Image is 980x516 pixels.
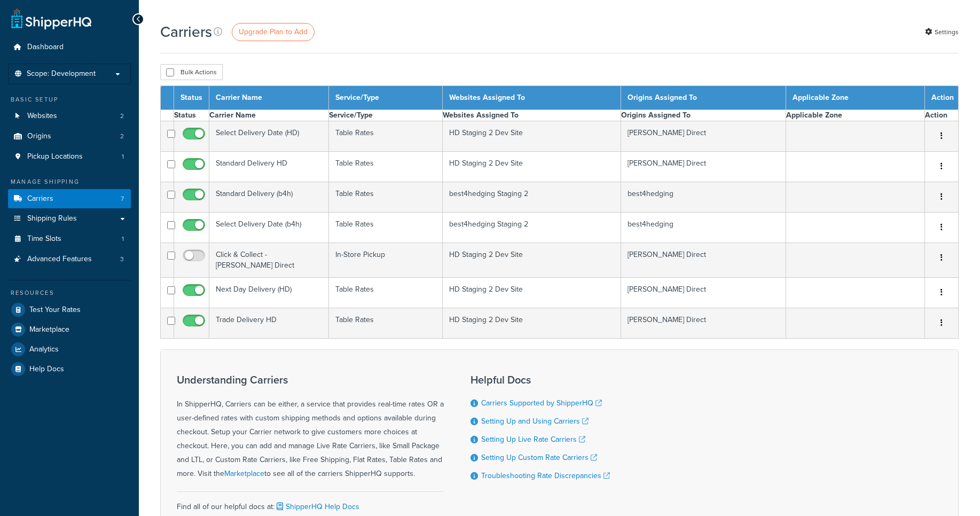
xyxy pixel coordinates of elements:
[621,243,786,278] td: [PERSON_NAME] Direct
[328,121,443,152] td: Table Rates
[925,110,959,121] th: Action
[27,234,61,244] span: Time Slots
[481,397,602,409] a: Carriers Supported by ShipperHQ
[328,278,443,308] td: Table Rates
[328,152,443,182] td: Table Rates
[29,306,81,315] span: Test Your Rates
[621,110,786,121] th: Origins Assigned To
[177,374,444,386] h3: Understanding Carriers
[122,152,124,161] span: 1
[27,214,77,223] span: Shipping Rules
[8,229,131,249] a: Time Slots 1
[443,110,621,121] th: Websites Assigned To
[8,147,131,167] a: Pickup Locations 1
[8,189,131,209] a: Carriers 7
[209,152,329,182] td: Standard Delivery HD
[29,345,59,354] span: Analytics
[209,278,329,308] td: Next Day Delivery (HD)
[328,86,443,110] th: Service/Type
[29,365,64,374] span: Help Docs
[239,26,308,37] span: Upgrade Plan to Add
[120,112,124,121] span: 2
[122,234,124,244] span: 1
[786,110,925,121] th: Applicable Zone
[27,132,51,141] span: Origins
[8,127,131,146] li: Origins
[8,249,131,269] a: Advanced Features 3
[209,86,329,110] th: Carrier Name
[481,416,589,427] a: Setting Up and Using Carriers
[27,43,64,52] span: Dashboard
[621,213,786,243] td: best4hedging
[8,106,131,126] li: Websites
[11,8,91,29] a: ShipperHQ Home
[8,177,131,186] div: Manage Shipping
[8,340,131,359] a: Analytics
[328,243,443,278] td: In-Store Pickup
[621,152,786,182] td: [PERSON_NAME] Direct
[328,110,443,121] th: Service/Type
[177,374,444,481] div: In ShipperHQ, Carriers can be either, a service that provides real-time rates OR a user-defined r...
[8,288,131,298] div: Resources
[328,182,443,213] td: Table Rates
[209,110,329,121] th: Carrier Name
[8,127,131,146] a: Origins 2
[121,194,124,204] span: 7
[209,243,329,278] td: Click & Collect - [PERSON_NAME] Direct
[471,374,610,386] h3: Helpful Docs
[275,501,359,512] a: ShipperHQ Help Docs
[209,121,329,152] td: Select Delivery Date (HD)
[224,468,264,479] a: Marketplace
[443,308,621,339] td: HD Staging 2 Dev Site
[120,255,124,264] span: 3
[232,23,315,41] a: Upgrade Plan to Add
[8,249,131,269] li: Advanced Features
[160,21,212,42] h1: Carriers
[443,121,621,152] td: HD Staging 2 Dev Site
[27,152,83,161] span: Pickup Locations
[621,86,786,110] th: Origins Assigned To
[209,213,329,243] td: Select Delivery Date (b4h)
[8,106,131,126] a: Websites 2
[925,86,959,110] th: Action
[8,320,131,339] a: Marketplace
[8,359,131,379] a: Help Docs
[443,182,621,213] td: best4hedging Staging 2
[209,308,329,339] td: Trade Delivery HD
[621,121,786,152] td: [PERSON_NAME] Direct
[120,132,124,141] span: 2
[27,112,57,121] span: Websites
[8,300,131,319] a: Test Your Rates
[481,434,585,445] a: Setting Up Live Rate Carriers
[29,325,69,334] span: Marketplace
[27,255,92,264] span: Advanced Features
[621,308,786,339] td: [PERSON_NAME] Direct
[481,470,610,481] a: Troubleshooting Rate Discrepancies
[443,278,621,308] td: HD Staging 2 Dev Site
[621,278,786,308] td: [PERSON_NAME] Direct
[27,194,53,204] span: Carriers
[177,491,444,514] div: Find all of our helpful docs at:
[8,189,131,209] li: Carriers
[8,37,131,57] a: Dashboard
[786,86,925,110] th: Applicable Zone
[174,110,209,121] th: Status
[443,213,621,243] td: best4hedging Staging 2
[8,95,131,104] div: Basic Setup
[443,152,621,182] td: HD Staging 2 Dev Site
[443,86,621,110] th: Websites Assigned To
[621,182,786,213] td: best4hedging
[209,182,329,213] td: Standard Delivery (b4h)
[328,213,443,243] td: Table Rates
[328,308,443,339] td: Table Rates
[8,209,131,229] a: Shipping Rules
[27,69,96,79] span: Scope: Development
[8,229,131,249] li: Time Slots
[443,243,621,278] td: HD Staging 2 Dev Site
